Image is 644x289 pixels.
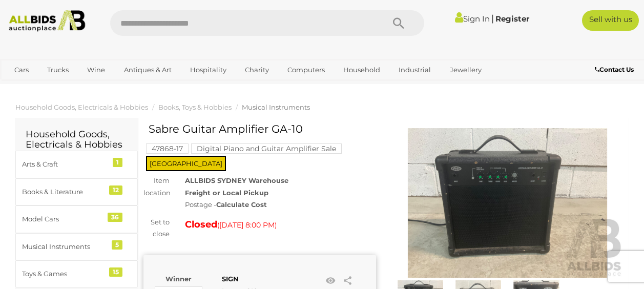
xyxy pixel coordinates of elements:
[217,221,277,229] span: ( )
[146,156,226,171] span: [GEOGRAPHIC_DATA]
[22,158,107,170] div: Arts & Craft
[185,176,288,184] strong: ALLBIDS SYDNEY Warehouse
[5,10,90,32] img: Allbids.com.au
[323,273,338,288] li: Watch this item
[15,233,138,260] a: Musical Instruments 5
[85,78,171,95] a: [GEOGRAPHIC_DATA]
[185,199,376,211] div: Postage -
[26,130,128,150] h2: Household Goods, Electricals & Hobbies
[80,61,112,78] a: Wine
[582,10,639,31] a: Sell with us
[146,144,189,153] a: 47868-17
[22,268,107,280] div: Toys & Games
[443,61,488,78] a: Jewellery
[8,61,35,78] a: Cars
[15,178,138,205] a: Books & Literature 12
[495,14,529,24] a: Register
[219,220,275,230] span: [DATE] 8:00 PM
[22,213,107,225] div: Model Cars
[392,61,438,78] a: Industrial
[112,240,122,250] div: 5
[491,13,494,24] span: |
[191,143,342,154] mark: Digital Piano and Guitar Amplifier Sale
[136,216,177,240] div: Set to close
[216,200,267,209] strong: Calculate Cost
[8,78,40,95] a: Office
[165,275,192,283] b: Winner
[15,205,138,233] a: Model Cars 36
[113,158,122,167] div: 1
[391,128,624,278] img: Sabre Guitar Amplifier GA-10
[158,103,232,111] a: Books, Toys & Hobbies
[185,219,217,230] strong: Closed
[40,61,75,78] a: Trucks
[185,189,268,197] strong: Freight or Local Pickup
[108,213,122,222] div: 36
[595,66,634,73] b: Contact Us
[455,14,490,24] a: Sign In
[595,64,636,75] a: Contact Us
[22,186,107,198] div: Books & Literature
[22,241,107,253] div: Musical Instruments
[238,61,276,78] a: Charity
[337,61,387,78] a: Household
[136,175,177,199] div: Item location
[109,267,122,277] div: 15
[117,61,178,78] a: Antiques & Art
[183,61,233,78] a: Hospitality
[281,61,331,78] a: Computers
[15,260,138,287] a: Toys & Games 15
[15,103,148,111] a: Household Goods, Electricals & Hobbies
[149,123,373,135] h1: Sabre Guitar Amplifier GA-10
[242,103,310,111] a: Musical Instruments
[15,151,138,178] a: Arts & Craft 1
[46,78,80,95] a: Sports
[146,143,189,154] mark: 47868-17
[109,185,122,195] div: 12
[191,144,342,153] a: Digital Piano and Guitar Amplifier Sale
[373,10,424,36] button: Search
